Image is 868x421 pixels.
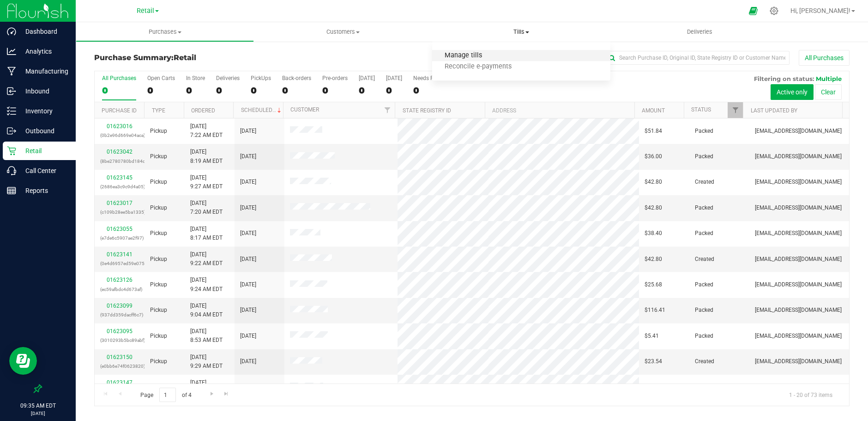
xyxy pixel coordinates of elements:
[76,22,254,42] a: Purchases
[645,280,662,289] span: $25.68
[191,107,215,114] a: Ordered
[240,229,256,238] span: [DATE]
[695,383,714,392] span: Created
[485,102,634,118] th: Address
[240,127,256,136] span: [DATE]
[100,259,139,268] p: (0e4d6957ed59e075)
[432,28,610,36] span: Tills
[695,357,714,366] span: Created
[755,204,842,212] span: [EMAIL_ADDRESS][DOMAIN_NAME]
[100,285,139,294] p: (ec59afbdc4d673af)
[755,280,842,289] span: [EMAIL_ADDRESS][DOMAIN_NAME]
[190,250,223,268] span: [DATE] 9:22 AM EDT
[645,204,662,212] span: $42.80
[815,84,842,100] button: Clear
[403,107,451,114] a: State Registry ID
[94,54,346,62] h3: Purchase Summary:
[610,22,789,42] a: Deliveries
[150,383,167,392] span: Pickup
[16,46,72,57] p: Analytics
[186,75,205,81] div: In Store
[771,84,814,100] button: Active only
[7,87,16,96] inline-svg: Inbound
[241,107,283,113] a: Scheduled
[76,28,253,36] span: Purchases
[100,310,139,319] p: (937dd359dacff6c7)
[240,332,256,341] span: [DATE]
[645,178,662,186] span: $42.80
[755,152,842,161] span: [EMAIL_ADDRESS][DOMAIN_NAME]
[691,106,711,113] a: Status
[190,148,223,165] span: [DATE] 8:19 AM EDT
[645,127,662,136] span: $51.84
[432,22,610,42] a: Tills Manage tills Reconcile e-payments
[107,226,133,232] a: 01623055
[645,229,662,238] span: $38.40
[695,229,713,238] span: Packed
[16,145,72,156] p: Retail
[380,102,395,118] a: Filter
[152,107,165,114] a: Type
[7,146,16,155] inline-svg: Retail
[150,178,167,186] span: Pickup
[240,178,256,186] span: [DATE]
[755,306,842,315] span: [EMAIL_ADDRESS][DOMAIN_NAME]
[150,152,167,161] span: Pickup
[751,107,797,114] a: Last Updated By
[816,75,842,82] span: Multiple
[107,149,133,155] a: 01623042
[205,388,218,400] a: Go to the next page
[695,332,713,341] span: Packed
[190,302,223,319] span: [DATE] 9:04 AM EDT
[755,229,842,238] span: [EMAIL_ADDRESS][DOMAIN_NAME]
[137,7,154,15] span: Retail
[107,174,133,181] a: 01623145
[240,383,256,392] span: [DATE]
[695,178,714,186] span: Created
[695,306,713,315] span: Packed
[159,388,176,402] input: 1
[322,85,348,96] div: 0
[675,28,725,36] span: Deliveries
[799,50,850,66] button: All Purchases
[190,199,223,217] span: [DATE] 7:20 AM EDT
[743,2,764,20] span: Open Ecommerce Menu
[16,26,72,37] p: Dashboard
[190,225,223,242] span: [DATE] 8:17 AM EDT
[282,85,311,96] div: 0
[7,27,16,36] inline-svg: Dashboard
[107,379,133,386] a: 01623147
[432,63,524,71] span: Reconcile e-payments
[133,388,199,402] span: Page of 4
[150,280,167,289] span: Pickup
[16,105,72,117] p: Inventory
[755,383,842,392] span: [EMAIL_ADDRESS][DOMAIN_NAME]
[359,75,375,81] div: [DATE]
[100,234,139,242] p: (e7de6c5907ae2f97)
[216,75,240,81] div: Deliveries
[359,85,375,96] div: 0
[790,7,850,14] span: Hi, [PERSON_NAME]!
[240,255,256,264] span: [DATE]
[695,127,713,136] span: Packed
[728,102,743,118] a: Filter
[100,336,139,345] p: (3010293b5bc89abf)
[107,200,133,206] a: 01623017
[174,53,196,62] span: Retail
[150,204,167,212] span: Pickup
[150,127,167,136] span: Pickup
[240,280,256,289] span: [DATE]
[240,357,256,366] span: [DATE]
[190,173,223,191] span: [DATE] 9:27 AM EDT
[432,52,494,60] span: Manage tills
[695,255,714,264] span: Created
[645,152,662,161] span: $36.00
[322,75,348,81] div: Pre-orders
[251,75,271,81] div: PickUps
[755,178,842,186] span: [EMAIL_ADDRESS][DOMAIN_NAME]
[413,85,447,96] div: 0
[190,276,223,293] span: [DATE] 9:24 AM EDT
[16,66,72,77] p: Manufacturing
[190,353,223,371] span: [DATE] 9:29 AM EDT
[254,28,432,36] span: Customers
